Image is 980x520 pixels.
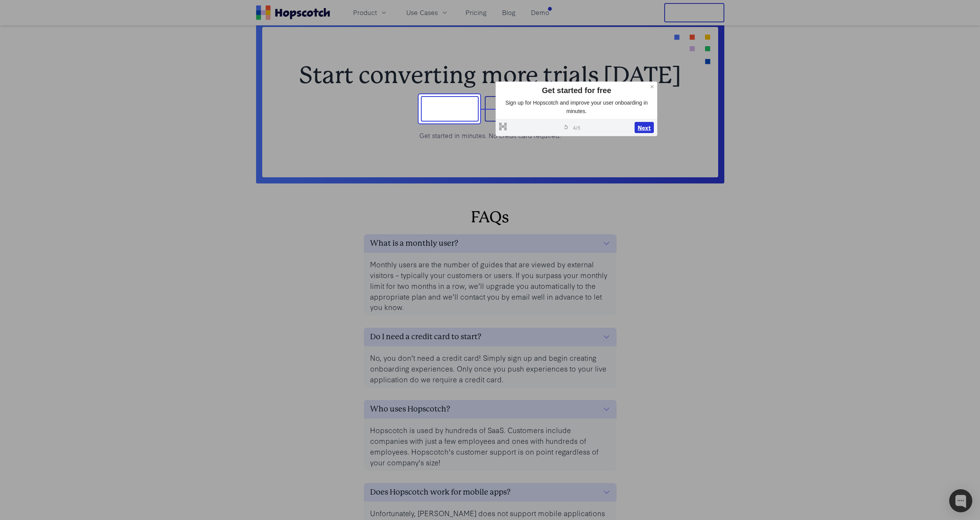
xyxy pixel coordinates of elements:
[406,8,438,17] span: Use Cases
[370,403,450,415] h3: Who uses Hopscotch?
[370,425,610,468] p: Hopscotch is used by hundreds of SaaS. Customers include companies with just a few employees and ...
[287,64,694,87] h2: Start converting more trials [DATE]
[635,122,654,133] button: Next
[499,6,519,19] a: Blog
[528,6,552,19] a: Demo
[256,5,330,20] a: Home
[364,328,616,346] button: Do I need a credit card to start?
[421,96,479,122] button: Sign up
[370,352,610,385] p: No, you don’t need a credit card! Simply sign up and begin creating onboarding experiences. Only ...
[370,486,511,498] h3: Does Hopscotch work for mobile apps?
[499,85,654,96] div: Get started for free
[348,6,392,19] button: Product
[370,237,458,250] h3: What is a monthly user?
[573,124,580,131] span: 4 / 5
[499,99,654,115] p: Sign up for Hopscotch and improve your user onboarding in minutes.
[462,6,490,19] a: Pricing
[353,8,377,17] span: Product
[402,6,453,19] button: Use Cases
[370,259,610,312] p: Monthly users are the number of guides that are viewed by external visitors – typically your cust...
[364,483,616,502] button: Does Hopscotch work for mobile apps?
[370,331,481,343] h3: Do I need a credit card to start?
[364,234,616,253] button: What is a monthly user?
[664,3,724,22] button: Free Trial
[262,208,718,227] h2: FAQs
[287,131,694,140] p: Get started in minutes. No credit card required.
[485,96,560,122] button: Book a demo
[364,400,616,418] button: Who uses Hopscotch?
